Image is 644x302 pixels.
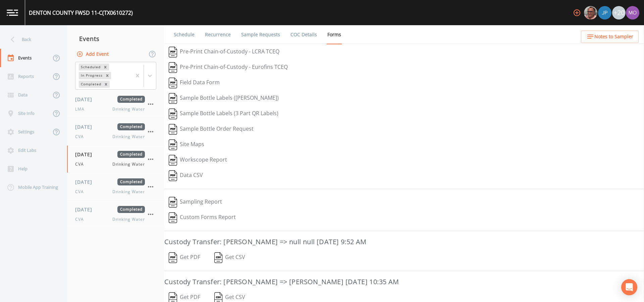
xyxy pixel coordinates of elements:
[102,81,110,88] div: Remove Completed
[169,170,177,181] img: svg%3e
[210,250,250,265] button: Get CSV
[67,30,164,47] div: Events
[626,6,639,19] img: 4e251478aba98ce068fb7eae8f78b90c
[117,206,145,213] span: Completed
[112,106,145,112] span: Drinking Water
[594,33,633,41] span: Notes to Sampler
[79,63,102,71] div: Scheduled
[164,168,207,183] button: Data CSV
[164,153,231,168] button: Workscope Report
[75,206,97,213] span: [DATE]
[75,151,97,158] span: [DATE]
[79,72,104,79] div: In Progress
[598,6,612,19] div: Joshua gere Paul
[173,25,196,44] a: Schedule
[117,151,145,158] span: Completed
[326,25,342,44] a: Forms
[75,134,88,140] span: CVA
[164,122,258,137] button: Sample Bottle Order Request
[214,252,223,263] img: svg%3e
[117,123,145,130] span: Completed
[169,47,177,57] img: svg%3e
[112,189,145,195] span: Drinking Water
[169,139,177,150] img: svg%3e
[75,106,89,112] span: LMA
[169,197,177,208] img: svg%3e
[621,279,637,295] div: Open Intercom Messenger
[164,44,284,60] button: Pre-Print Chain-of-Custody - LCRA TCEQ
[67,145,164,173] a: [DATE]CompletedCVADrinking Water
[29,9,133,17] div: DENTON COUNTY FWSD 11-C (TX0610272)
[169,93,177,104] img: svg%3e
[67,201,164,228] a: [DATE]CompletedCVADrinking Water
[164,137,209,153] button: Site Maps
[240,25,281,44] a: Sample Requests
[164,276,644,287] h3: Custody Transfer: [PERSON_NAME] => [PERSON_NAME] [DATE] 10:35 AM
[164,106,283,122] button: Sample Bottle Labels (3 Part QR Labels)
[164,250,205,265] button: Get PDF
[75,161,88,167] span: CVA
[581,31,639,43] button: Notes to Sampler
[117,96,145,103] span: Completed
[169,78,177,88] img: svg%3e
[164,195,226,210] button: Sampling Report
[169,124,177,135] img: svg%3e
[67,90,164,118] a: [DATE]CompletedLMADrinking Water
[584,6,597,19] img: e2d790fa78825a4bb76dcb6ab311d44c
[612,6,626,19] div: +20
[164,75,224,91] button: Field Data Form
[164,91,283,106] button: Sample Bottle Labels ([PERSON_NAME])
[164,236,644,247] h3: Custody Transfer: [PERSON_NAME] => null null [DATE] 9:52 AM
[67,118,164,145] a: [DATE]CompletedCVADrinking Water
[112,216,145,222] span: Drinking Water
[204,25,232,44] a: Recurrence
[164,60,292,75] button: Pre-Print Chain-of-Custody - Eurofins TCEQ
[75,178,97,185] span: [DATE]
[75,216,88,222] span: CVA
[7,9,18,16] img: logo
[75,48,111,60] button: Add Event
[79,81,102,88] div: Completed
[112,161,145,167] span: Drinking Water
[117,178,145,185] span: Completed
[75,189,88,195] span: CVA
[102,63,109,71] div: Remove Scheduled
[169,62,177,73] img: svg%3e
[598,6,611,19] img: 41241ef155101aa6d92a04480b0d0000
[584,6,598,19] div: Mike Franklin
[169,155,177,166] img: svg%3e
[67,173,164,201] a: [DATE]CompletedCVADrinking Water
[104,72,111,79] div: Remove In Progress
[169,212,177,223] img: svg%3e
[169,109,177,119] img: svg%3e
[75,96,97,103] span: [DATE]
[75,123,97,130] span: [DATE]
[164,210,240,225] button: Custom Forms Report
[112,134,145,140] span: Drinking Water
[289,25,318,44] a: COC Details
[169,252,177,263] img: svg%3e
